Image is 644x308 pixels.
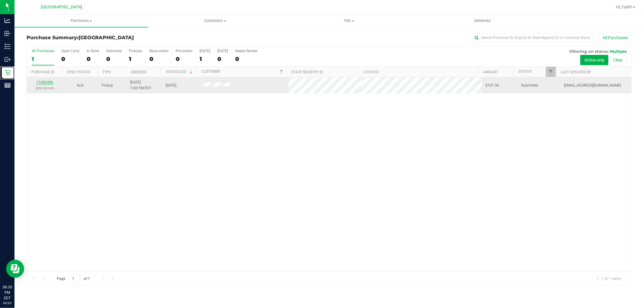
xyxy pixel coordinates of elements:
[235,49,258,53] div: Needs Review
[610,49,627,54] span: Multiple
[580,55,608,65] button: Active only
[69,274,80,283] input: 1
[41,5,82,10] span: [GEOGRAPHIC_DATA]
[282,14,416,27] a: Tills
[546,67,556,77] a: Filter
[61,49,79,53] div: Open Carts
[129,56,142,62] div: 1
[3,284,12,301] p: 08:30 PM EDT
[5,69,11,75] inline-svg: Retail
[564,83,621,88] span: [EMAIL_ADDRESS][DOMAIN_NAME]
[149,56,168,62] div: 0
[106,49,122,53] div: Deliveries
[3,301,12,305] p: 09/20
[130,80,151,91] span: [DATE] 7:08 PM EDT
[30,85,59,91] p: (326152165)
[5,30,11,37] inline-svg: Inbound
[176,56,192,62] div: 0
[466,18,499,24] span: Deliveries
[483,70,498,74] a: Amount
[616,5,633,9] span: Hi, Faith!
[78,35,134,40] span: [GEOGRAPHIC_DATA]
[569,49,609,54] span: Filtering on status:
[200,49,210,53] div: [DATE]
[32,49,54,53] div: All Purchases
[77,83,84,88] button: N/A
[61,56,79,62] div: 0
[291,70,323,74] a: State Registry ID
[149,49,168,53] div: Back-orders
[609,55,627,65] button: Clear
[5,82,11,88] inline-svg: Reports
[27,35,228,40] h3: Purchase Summary:
[235,56,258,62] div: 0
[166,70,194,74] a: Scheduled
[276,67,286,77] a: Filter
[200,56,210,62] div: 1
[52,274,95,283] span: Page of 1
[521,83,538,88] span: Submitted
[282,18,415,24] span: Tills
[5,43,11,49] inline-svg: Inventory
[131,70,146,74] a: Ordered
[166,83,176,88] span: [DATE]
[472,33,593,42] input: Search Purchase ID, Original ID, State Registry ID or Customer Name...
[148,14,282,27] a: Customers
[5,56,11,62] inline-svg: Outbound
[77,83,84,87] span: Not Applicable
[129,49,142,53] div: PickUps
[592,274,626,283] span: 1 - 1 of 1 items
[102,83,113,88] span: Pickup
[416,14,549,27] a: Deliveries
[102,70,111,74] a: Type
[176,49,192,53] div: Pre-orders
[36,80,53,84] a: 11982496
[217,49,228,53] div: [DATE]
[217,56,228,62] div: 0
[561,70,591,74] a: Last Updated By
[486,83,499,88] span: $101.50
[5,17,11,24] inline-svg: Analytics
[87,56,99,62] div: 0
[6,260,24,278] iframe: Resource center
[14,18,148,24] span: Purchases
[67,70,90,74] a: Sync Status
[518,69,531,74] a: Status
[599,33,632,43] button: All Purchases
[31,70,54,74] a: Purchase ID
[358,67,478,77] th: Address
[201,69,220,74] a: Customer
[106,56,122,62] div: 0
[149,18,282,24] span: Customers
[14,14,148,27] a: Purchases
[87,49,99,53] div: In Store
[32,56,54,62] div: 1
